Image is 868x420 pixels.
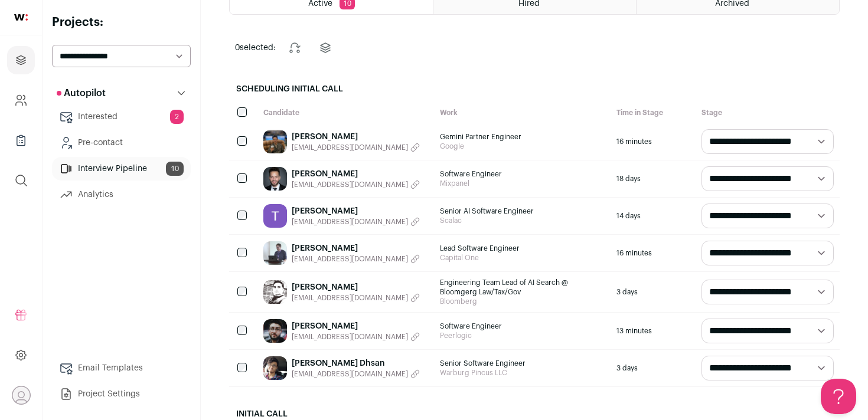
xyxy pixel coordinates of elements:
img: d6ab67af1e2e42e7f99cbe2782ac82fa3f91e5e48ef4976124893996961048e1 [263,167,287,191]
div: Candidate [257,102,434,123]
h2: Projects: [52,14,191,31]
span: Senior Software Engineer [440,359,605,368]
span: [EMAIL_ADDRESS][DOMAIN_NAME] [292,332,408,342]
a: [PERSON_NAME] [292,242,420,254]
span: [EMAIL_ADDRESS][DOMAIN_NAME] [292,254,408,264]
img: 892b933f07fd5fdea47f9dc79c022f28a625fc47572d936e4e7ee5d6b578b03c.jpg [263,280,287,304]
span: selected: [235,42,276,54]
div: 16 minutes [611,123,696,160]
span: [EMAIL_ADDRESS][DOMAIN_NAME] [292,217,408,227]
button: [EMAIL_ADDRESS][DOMAIN_NAME] [292,369,420,379]
div: 16 minutes [611,235,696,271]
button: [EMAIL_ADDRESS][DOMAIN_NAME] [292,293,420,303]
div: 18 days [611,160,696,197]
span: Gemini Partner Engineer [440,132,605,142]
div: 13 minutes [611,313,696,349]
button: [EMAIL_ADDRESS][DOMAIN_NAME] [292,254,420,264]
a: Company Lists [7,126,35,155]
img: 0550d886dfc1630e7217f01e5853837779534350683fb93bbcd532c7101953eb.jpg [263,130,287,153]
a: [PERSON_NAME] [292,168,420,180]
span: Peerlogic [440,331,605,340]
span: Engineering Team Lead of AI Search @ Bloomgerg Law/Tax/Gov [440,278,605,297]
span: Software Engineer [440,169,605,179]
span: Bloomberg [440,297,605,306]
h2: Scheduling Initial Call [229,76,840,102]
span: Software Engineer [440,321,605,331]
img: 71846082371088e4585e358bcda401e245e1fb52f565fcad6a7914b80018bd6b.jpg [263,319,287,343]
span: Google [440,142,605,151]
a: Project Settings [52,382,191,406]
span: 2 [170,110,184,124]
button: Autopilot [52,81,191,105]
span: Capital One [440,253,605,262]
button: Open dropdown [12,386,31,405]
span: Scalac [440,216,605,225]
div: 3 days [611,272,696,312]
a: [PERSON_NAME] Dhsan [292,357,420,369]
button: [EMAIL_ADDRESS][DOMAIN_NAME] [292,180,420,189]
a: Interested2 [52,105,191,129]
img: wellfound-shorthand-0d5821cbd27db2630d0214b213865d53afaa358527fdda9d0ea32b1df1b89c2c.svg [14,14,28,21]
span: [EMAIL_ADDRESS][DOMAIN_NAME] [292,293,408,303]
a: [PERSON_NAME] [292,205,420,217]
span: [EMAIL_ADDRESS][DOMAIN_NAME] [292,369,408,379]
span: Warburg Pincus LLC [440,368,605,378]
a: [PERSON_NAME] [292,320,420,332]
iframe: Help Scout Beacon - Open [821,379,856,414]
span: Lead Software Engineer [440,244,605,253]
a: Email Templates [52,356,191,380]
div: 3 days [611,350,696,386]
p: Autopilot [57,86,106,100]
div: Time in Stage [611,102,696,123]
a: Company and ATS Settings [7,86,35,114]
a: [PERSON_NAME] [292,131,420,143]
button: [EMAIL_ADDRESS][DOMAIN_NAME] [292,217,420,227]
img: d31f2861d64a7d348091ee4c094c7b95eca3000b92769b6e0ac1ccceb12833b5.png [263,241,287,265]
div: Stage [696,102,840,123]
span: 10 [166,162,184,176]
span: Mixpanel [440,179,605,188]
button: [EMAIL_ADDRESS][DOMAIN_NAME] [292,332,420,342]
img: 2d9636f9904ab6e0ac260797eca48c163c94a65453ee5ef6b18f270c2090b32f.jpg [263,356,287,380]
span: Senior AI Software Engineer [440,206,605,216]
button: [EMAIL_ADDRESS][DOMAIN_NAME] [292,143,420,152]
span: [EMAIL_ADDRESS][DOMAIN_NAME] [292,180,408,189]
a: Interview Pipeline10 [52,157,191,181]
div: Work [434,102,611,123]
a: Analytics [52,183,191,206]
span: [EMAIL_ADDRESS][DOMAIN_NAME] [292,143,408,152]
a: [PERSON_NAME] [292,281,420,293]
span: 0 [235,44,240,52]
div: 14 days [611,198,696,234]
img: aa53f5f7df3757e1c772f3853cc97b55844e90653ad8eb1808e70d859ae6b0fe.jpg [263,204,287,228]
a: Pre-contact [52,131,191,155]
a: Projects [7,46,35,74]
